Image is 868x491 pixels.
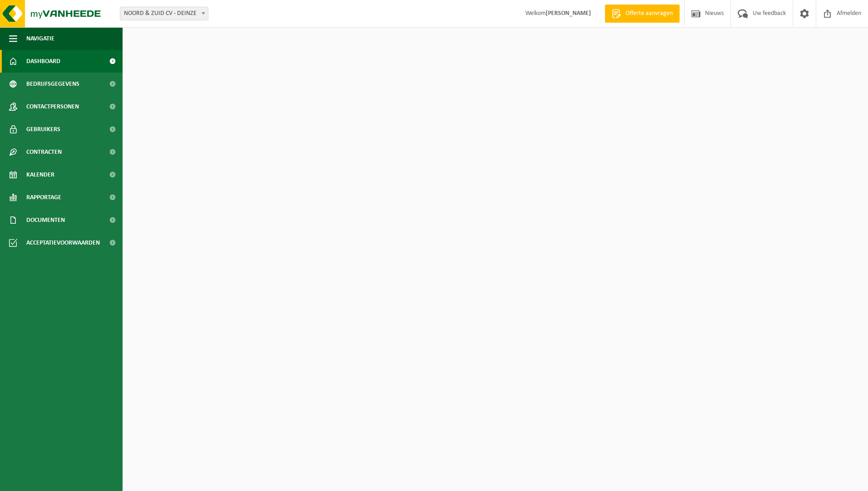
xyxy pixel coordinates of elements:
span: Offerte aanvragen [623,9,675,18]
strong: [PERSON_NAME] [546,10,591,17]
span: Bedrijfsgegevens [26,73,79,95]
span: Contactpersonen [26,95,79,118]
span: Rapportage [26,186,61,209]
span: Dashboard [26,50,60,73]
span: Navigatie [26,27,54,50]
span: NOORD & ZUID CV - DEINZE [120,7,208,20]
span: Acceptatievoorwaarden [26,231,100,254]
span: Contracten [26,141,62,163]
a: Offerte aanvragen [605,5,680,23]
span: Documenten [26,209,65,231]
span: NOORD & ZUID CV - DEINZE [120,7,208,20]
span: Kalender [26,163,54,186]
span: Gebruikers [26,118,60,141]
